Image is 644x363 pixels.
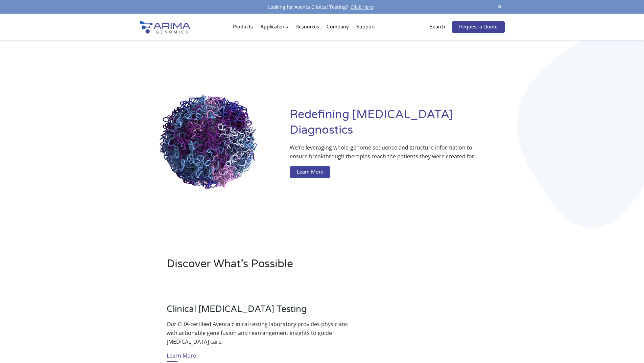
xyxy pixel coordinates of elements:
[167,304,351,320] h3: Clinical [MEDICAL_DATA] Testing
[167,351,196,362] a: Learn More
[140,3,505,12] div: Looking for Aventa Clinical Testing?
[290,107,504,143] h1: Redefining [MEDICAL_DATA] Diagnostics
[140,21,190,33] img: Arima-Genomics-logo
[290,166,330,178] a: Learn More
[167,256,408,277] h2: Discover What’s Possible
[167,320,351,346] p: Our CLIA-certified Aventa clinical testing laboratory provides physicians with actionable gene fu...
[348,4,376,10] a: Click Here
[290,143,477,166] p: We’re leveraging whole-genome sequence and structure information to ensure breakthrough therapies...
[452,21,505,33] a: Request a Quote
[430,23,445,31] p: Search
